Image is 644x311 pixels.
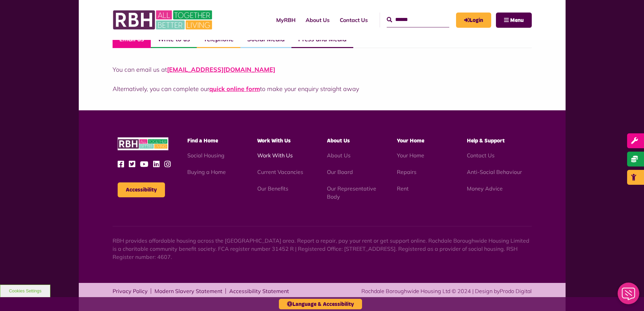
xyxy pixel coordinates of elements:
[209,85,260,93] a: quick online form
[118,137,168,151] img: RBH
[113,288,148,294] a: Privacy Policy
[496,13,532,28] button: Navigation
[327,185,376,200] a: Our Representative Body
[467,138,505,143] span: Help & Support
[279,299,362,309] button: Language & Accessibility
[327,169,353,175] a: Our Board
[467,169,522,175] a: Anti-Social Behaviour
[614,281,644,311] iframe: Netcall Web Assistant for live chat
[167,66,275,73] a: [EMAIL_ADDRESS][DOMAIN_NAME]
[387,13,449,27] input: Search
[187,152,224,159] a: Social Housing - open in a new tab
[397,152,424,159] a: Your Home
[361,287,532,295] div: Rochdale Boroughwide Housing Ltd © 2024 | Design by
[113,84,532,93] p: Alternatively, you can complete our to make your enquiry straight away
[271,11,301,29] a: MyRBH
[257,185,288,192] a: Our Benefits
[113,65,532,74] p: You can email us at
[257,169,303,175] a: Current Vacancies
[456,13,491,28] a: MyRBH
[397,185,409,192] a: Rent
[118,182,165,197] button: Accessibility
[229,288,289,294] a: Accessibility Statement
[187,169,226,175] a: Buying a Home
[467,152,495,159] a: Contact Us
[327,152,351,159] a: About Us
[257,138,291,143] span: Work With Us
[397,169,416,175] a: Repairs
[327,138,350,143] span: About Us
[500,288,532,294] a: Prodo Digital - open in a new tab
[257,152,293,159] a: Work With Us
[335,11,373,29] a: Contact Us
[113,237,532,261] p: RBH provides affordable housing across the [GEOGRAPHIC_DATA] area. Report a repair, pay your rent...
[301,11,335,29] a: About Us
[187,138,218,143] span: Find a Home
[113,7,214,33] img: RBH
[510,18,524,23] span: Menu
[154,288,222,294] a: Modern Slavery Statement - open in a new tab
[467,185,503,192] a: Money Advice
[397,138,424,143] span: Your Home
